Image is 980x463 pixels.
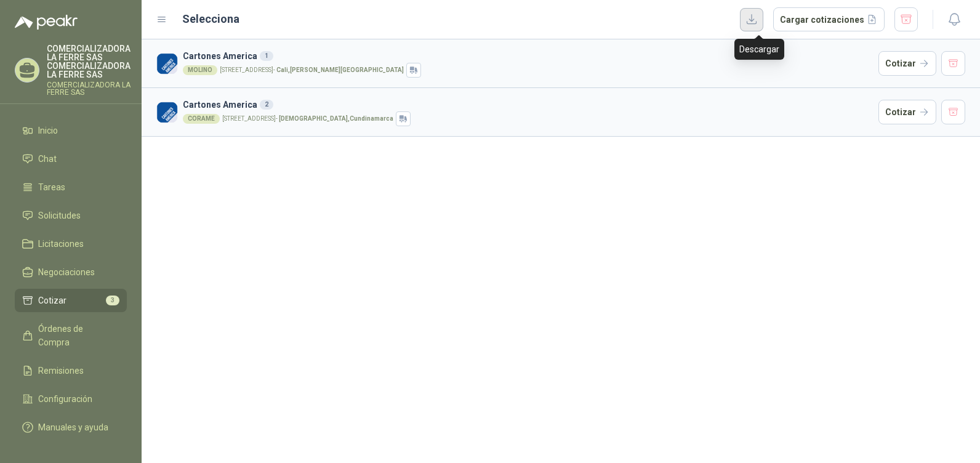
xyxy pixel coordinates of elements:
a: Negociaciones [15,260,127,284]
span: Remisiones [38,364,84,377]
a: Configuración [15,387,127,411]
span: Configuración [38,392,92,406]
a: Chat [15,147,127,171]
img: Company Logo [156,53,178,74]
span: Licitaciones [38,237,84,251]
a: Cotizar3 [15,289,127,312]
button: Cotizar [878,100,936,124]
span: Cotizar [38,294,66,307]
img: Logo peakr [15,15,78,30]
p: [STREET_ADDRESS] - [222,116,393,122]
span: Órdenes de Compra [38,322,115,349]
a: Manuales y ayuda [15,416,127,439]
a: Órdenes de Compra [15,317,127,354]
div: 1 [260,51,273,61]
a: Solicitudes [15,204,127,227]
span: Manuales y ayuda [38,421,108,434]
h2: Selecciona [182,10,239,28]
span: Tareas [38,180,65,194]
a: Remisiones [15,359,127,382]
button: Cotizar [878,51,936,76]
a: Licitaciones [15,232,127,256]
button: Cargar cotizaciones [773,7,885,32]
div: 2 [260,100,273,110]
span: 3 [106,296,119,305]
div: MOLINO [183,65,217,75]
span: Chat [38,152,57,166]
h3: Cartones America [183,98,874,111]
p: COMERCIALIZADORA LA FERRE SAS [47,81,131,96]
p: [STREET_ADDRESS] - [220,67,404,73]
p: COMERCIALIZADORA LA FERRE SAS COMERCIALIZADORA LA FERRE SAS [47,44,131,79]
a: Tareas [15,175,127,199]
h3: Cartones America [183,49,874,63]
img: Company Logo [156,102,178,123]
span: Solicitudes [38,209,81,222]
strong: [DEMOGRAPHIC_DATA] , Cundinamarca [279,115,393,122]
div: CORAME [183,114,220,124]
span: Negociaciones [38,265,95,279]
a: Inicio [15,119,127,142]
span: Inicio [38,124,58,137]
strong: Cali , [PERSON_NAME][GEOGRAPHIC_DATA] [276,66,404,73]
div: Descargar [734,39,784,60]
